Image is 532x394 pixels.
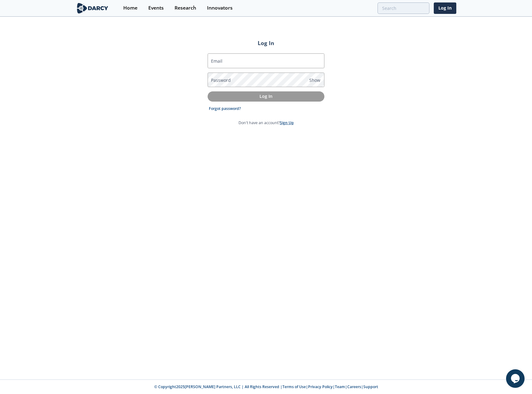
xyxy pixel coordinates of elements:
a: Team [335,384,345,389]
p: Don't have an account? [239,120,294,126]
label: Email [211,58,222,64]
input: Advanced Search [378,2,429,14]
a: Privacy Policy [308,384,333,389]
img: logo-wide.svg [76,3,109,14]
iframe: chat widget [506,369,526,388]
p: © Copyright 2025 [PERSON_NAME] Partners, LLC | All Rights Reserved | | | | | [37,384,495,390]
div: Innovators [207,6,233,10]
label: Password [211,77,231,83]
p: Log In [212,93,320,99]
h2: Log In [208,39,324,47]
div: Home [123,6,137,10]
a: Sign Up [280,120,294,125]
span: Show [309,77,320,83]
a: Support [363,384,378,389]
a: Careers [347,384,361,389]
a: Terms of Use [282,384,306,389]
button: Log In [208,91,324,102]
a: Forgot password? [209,106,241,111]
div: Events [148,6,164,10]
div: Research [175,6,196,10]
a: Log In [434,2,456,14]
